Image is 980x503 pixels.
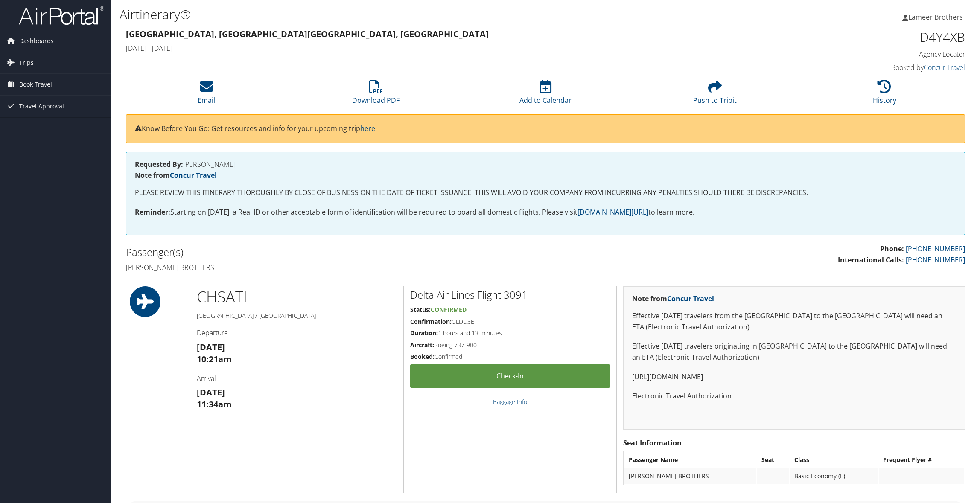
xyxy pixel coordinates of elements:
[197,341,225,353] strong: [DATE]
[198,84,215,105] a: Email
[197,286,397,308] h1: CHS ATL
[623,438,682,448] strong: Seat Information
[410,288,610,302] h2: Delta Air Lines Flight 3091
[880,244,904,253] strong: Phone:
[790,468,878,484] td: Basic Economy (E)
[632,294,714,303] strong: Note from
[197,398,232,410] strong: 11:34am
[757,452,789,468] th: Seat
[197,353,232,365] strong: 10:21am
[883,472,960,480] div: --
[126,44,752,53] h4: [DATE] - [DATE]
[126,28,489,40] strong: [GEOGRAPHIC_DATA], [GEOGRAPHIC_DATA] [GEOGRAPHIC_DATA], [GEOGRAPHIC_DATA]
[360,124,375,133] a: here
[632,311,956,332] p: Effective [DATE] travelers from the [GEOGRAPHIC_DATA] to the [GEOGRAPHIC_DATA] will need an ETA (...
[410,329,610,337] h5: 1 hours and 13 minutes
[906,244,965,253] a: [PHONE_NUMBER]
[431,305,467,314] span: Confirmed
[126,245,539,259] h2: Passenger(s)
[493,398,527,406] a: Baggage Info
[577,207,648,217] a: [DOMAIN_NAME][URL]
[19,52,34,73] span: Trips
[632,341,956,363] p: Effective [DATE] travelers originating in [GEOGRAPHIC_DATA] to the [GEOGRAPHIC_DATA] will need an...
[632,372,956,383] p: [URL][DOMAIN_NAME]
[135,123,956,134] p: Know Before You Go: Get resources and info for your upcoming trip
[135,161,956,168] h4: [PERSON_NAME]
[908,12,963,22] span: Lameer Brothers
[197,374,397,383] h4: Arrival
[135,160,183,169] strong: Requested By:
[693,84,737,105] a: Push to Tripit
[790,452,878,468] th: Class
[667,294,714,303] a: Concur Travel
[624,468,756,484] td: [PERSON_NAME] BROTHERS
[19,6,104,26] img: airportal-logo.png
[838,255,904,265] strong: International Calls:
[135,171,217,180] strong: Note from
[19,30,54,52] span: Dashboards
[197,387,225,398] strong: [DATE]
[410,352,610,361] h5: Confirmed
[410,329,438,337] strong: Duration:
[135,207,956,218] p: Starting on [DATE], a Real ID or other acceptable form of identification will be required to boar...
[135,207,170,217] strong: Reminder:
[197,328,397,337] h4: Departure
[765,63,965,72] h4: Booked by
[197,311,397,320] h5: [GEOGRAPHIC_DATA] / [GEOGRAPHIC_DATA]
[906,255,965,265] a: [PHONE_NUMBER]
[19,96,64,117] span: Travel Approval
[924,63,965,72] a: Concur Travel
[410,364,610,388] a: Check-in
[624,452,756,468] th: Passenger Name
[120,6,688,23] h1: Airtinerary®
[410,317,610,326] h5: GLDU3E
[879,452,964,468] th: Frequent Flyer #
[765,28,965,46] h1: D4Y4XB
[19,74,52,95] span: Book Travel
[135,187,956,198] p: PLEASE REVIEW THIS ITINERARY THOROUGHLY BY CLOSE OF BUSINESS ON THE DATE OF TICKET ISSUANCE. THIS...
[519,84,572,105] a: Add to Calendar
[410,305,431,314] strong: Status:
[632,391,956,402] p: Electronic Travel Authorization
[410,341,434,349] strong: Aircraft:
[761,472,785,480] div: --
[352,84,400,105] a: Download PDF
[170,171,217,180] a: Concur Travel
[410,352,435,361] strong: Booked:
[410,317,452,326] strong: Confirmation:
[410,341,610,349] h5: Boeing 737-900
[765,49,965,59] h4: Agency Locator
[126,263,539,272] h4: [PERSON_NAME] Brothers
[902,4,971,30] a: Lameer Brothers
[873,84,896,105] a: History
